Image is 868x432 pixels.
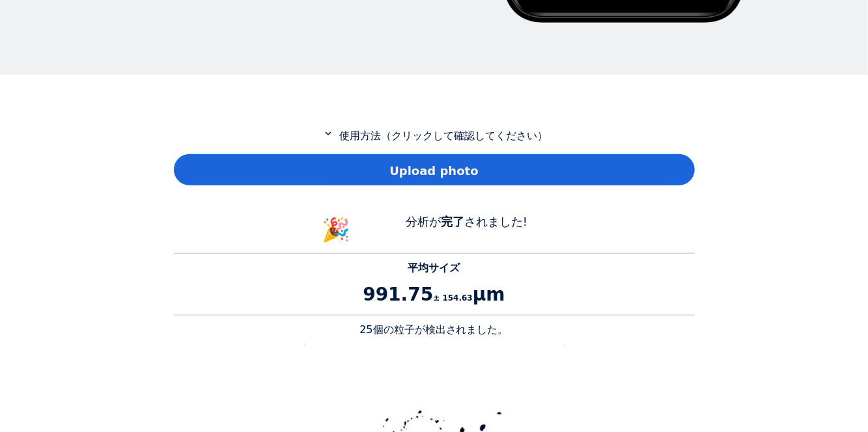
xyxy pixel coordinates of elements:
p: 25個の粒子が検出されました。 [174,322,695,338]
p: 平均サイズ [174,260,695,276]
b: 完了 [441,215,464,228]
p: 使用方法（クリックして確認してください） [174,128,695,144]
mat-icon: expand_more [320,128,336,139]
div: 分析が されました! [369,213,565,247]
span: 🎉 [322,217,351,243]
span: Upload photo [389,162,478,180]
span: ± 154.63 [433,293,473,303]
p: 991.75 μm [174,281,695,308]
